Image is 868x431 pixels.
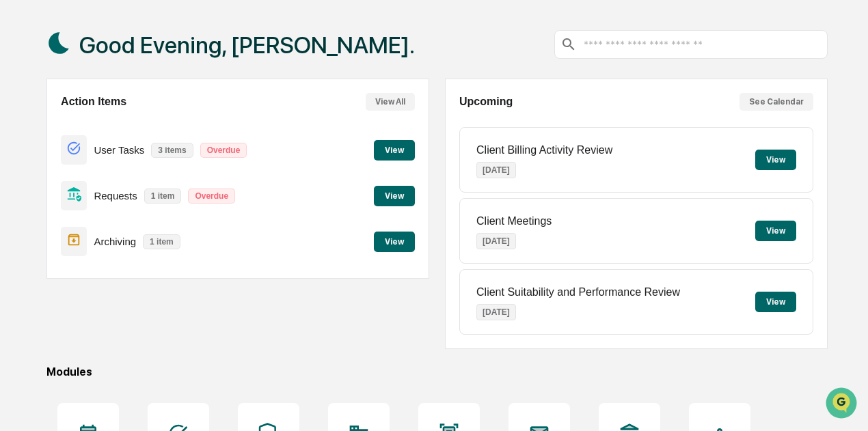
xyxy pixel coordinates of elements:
[99,173,110,184] div: 🗄️
[94,236,136,247] p: Archiving
[374,232,415,252] button: View
[27,171,88,185] span: Preclearance
[61,96,126,108] h2: Action Items
[374,143,415,156] a: View
[366,93,415,111] button: View All
[755,150,796,170] button: View
[374,186,415,206] button: View
[144,189,182,204] p: 1 item
[476,286,680,298] p: Client Suitability and Performance Review
[755,221,796,241] button: View
[94,144,144,156] p: User Tasks
[740,93,813,111] button: See Calendar
[200,143,247,158] p: Overdue
[476,304,516,320] p: [DATE]
[94,166,175,191] a: 🗄️Attestations
[27,197,86,211] span: Data Lookup
[136,231,165,241] span: Pylon
[8,166,94,191] a: 🖐️Preclearance
[14,104,38,128] img: 1746055101610-c473b297-6a78-478c-a979-82029cc54cd1
[8,192,92,217] a: 🔎Data Lookup
[151,143,193,158] p: 3 items
[79,31,415,59] h1: Good Evening, [PERSON_NAME].
[188,189,235,204] p: Overdue
[14,28,249,50] p: How can we help?
[14,173,25,184] div: 🖐️
[46,365,828,378] div: Modules
[46,104,224,117] div: Start new chat
[14,199,25,210] div: 🔎
[476,162,516,178] p: [DATE]
[374,189,415,201] a: View
[113,171,169,185] span: Attestations
[476,233,516,249] p: [DATE]
[232,108,249,124] button: Start new chat
[476,215,552,227] p: Client Meetings
[46,117,173,128] div: We're available if you need us!
[824,386,861,423] iframe: Open customer support
[755,292,796,312] button: View
[94,190,137,201] p: Requests
[476,144,612,156] p: Client Billing Activity Review
[143,234,180,249] p: 1 item
[459,96,513,108] h2: Upcoming
[374,140,415,161] button: View
[96,230,165,241] a: Powered byPylon
[374,234,415,247] a: View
